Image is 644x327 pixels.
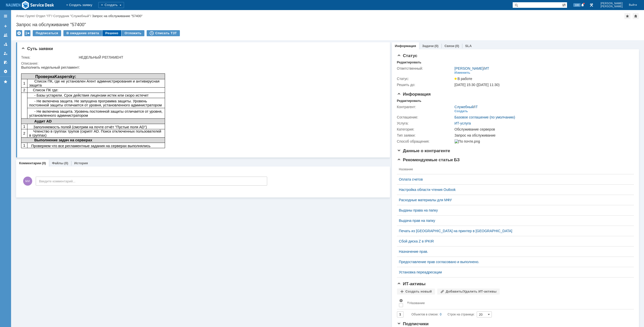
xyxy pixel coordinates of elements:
div: (0) [434,44,438,48]
span: Членство в группах трупов (скрипт AD. Поиск отключенных пользователей в группах) [8,64,140,72]
a: Оплата счетов [399,177,628,181]
span: 100 [573,3,581,7]
a: Заявки в моей ответственности [2,40,10,48]
span: Проверяем что все регламентные задания на серверах выполнялись [8,78,129,83]
div: Способ обращения: [397,139,454,143]
div: Добавить в избранное [624,13,630,19]
span: 1 [2,16,4,20]
a: Базовое соглашение (по умолчанию) [455,115,515,119]
span: Статус [397,53,417,58]
a: Предоставление прав согласовано и выполнено. [399,260,628,264]
div: Ответственный: [397,66,454,70]
span: Данные о контрагенте [397,148,450,153]
a: Перейти в интерфейс администратора [588,2,594,8]
a: ИТ [485,66,489,70]
div: (0) [42,161,46,165]
div: / [16,14,36,18]
div: Удалить [16,30,22,36]
a: Сбой диска Z в IPKIR [399,239,628,243]
a: Задачи [422,44,434,48]
th: Название [397,165,630,174]
div: / [53,14,92,18]
div: Услуга: [397,121,454,125]
a: Мои согласования [2,58,10,66]
img: Ad3g3kIAYj9CAAAAAElFTkSuQmCC [6,1,54,10]
span: В работе [455,77,472,81]
span: Рекомендуемые статьи БЗ [397,157,460,162]
span: Заполняемость полей (смотрим на почте отчёт "Пустые поля AD") [8,60,126,64]
span: - Не включена защита. Уровень постоянной защиты отличается от уровня, установленного администратором [8,44,141,52]
a: Связи [445,44,454,48]
a: ИТ-услуга [455,121,471,125]
a: Создать заявку [2,22,10,30]
span: ИТ-активы [397,281,426,286]
a: Комментарии [19,161,41,165]
span: Список ПК, где не установлен Агент администрирования и антивирусная защита [8,14,138,22]
a: Назначение прав. [399,250,628,254]
span: Kaspersky [33,9,54,13]
span: 2 [2,23,4,27]
div: Статус: [397,77,454,81]
a: Информация [395,44,416,48]
div: Установка переадресации [399,270,628,274]
a: Выданы права на папку [399,208,628,212]
span: Проверка : [14,9,55,13]
span: 1 [2,59,4,63]
span: Суть заявки [21,46,53,51]
span: 1 [2,78,4,82]
a: История [74,161,88,165]
span: Список ПК где: [12,23,37,27]
span: Информация [397,92,431,97]
div: (0) [64,161,68,165]
div: Название [410,301,425,305]
a: Отдел "IT" [36,14,52,18]
a: Мои заявки [2,49,10,57]
span: Настройки [399,299,403,303]
span: [PERSON_NAME] [600,5,623,8]
a: Заявки на командах [2,31,10,39]
a: Атекс Групп [16,14,34,18]
div: Создать [98,2,124,8]
a: Настройка области чтения Outlook [399,188,628,192]
span: Объектов в списке: [412,313,438,316]
div: Соглашение: [397,115,454,119]
div: Изменить [455,71,470,75]
div: Редактировать [397,60,421,64]
div: Решить до: [397,83,454,87]
a: Выдача прав на папку [399,219,628,223]
div: Запрос на обслуживание "57400" [92,14,143,18]
a: Сотрудник "Служебный" [53,14,90,18]
th: Название [405,297,630,309]
div: (0) [455,44,459,48]
span: [PERSON_NAME] [600,2,623,5]
a: Файлы [52,161,63,165]
div: Запрос на обслуживание [455,133,631,137]
div: Обслуживание серверов [455,127,631,131]
div: Сделать домашней страницей [633,13,639,19]
div: Создать [455,109,468,113]
a: Расходные материалы для МФУ [399,198,628,202]
div: Категория: [397,127,454,131]
div: / [36,14,53,18]
span: Расширенный поиск [562,2,567,7]
div: Редактировать [397,99,421,103]
a: Печать из [GEOGRAPHIC_DATA] на принтер в [GEOGRAPHIC_DATA] [399,229,628,233]
span: - Базы устарели. Срок действия лицензии истек или скоро истечет [8,28,128,32]
div: Описание: [21,61,382,65]
span: Аудит AD [13,54,30,58]
a: Настройки [2,67,10,75]
span: Выполнение задач на серверах [13,73,71,77]
div: 0 [440,311,441,317]
div: / [455,105,478,109]
img: По почте.png [455,139,480,143]
span: 2 [2,66,4,70]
